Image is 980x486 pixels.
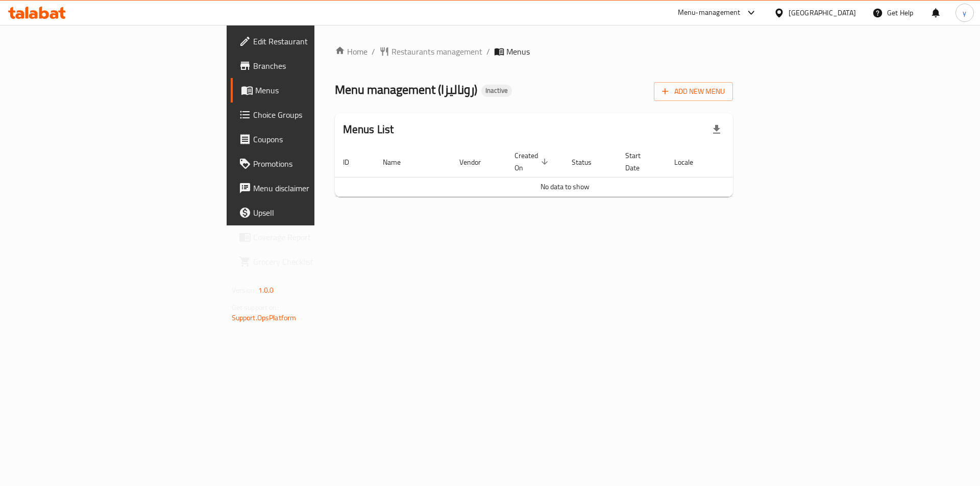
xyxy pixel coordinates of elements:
[654,82,733,101] button: Add New Menu
[335,45,733,58] nav: breadcrumb
[335,78,477,101] span: Menu management ( روناليزا )
[506,45,530,58] span: Menus
[253,109,382,121] span: Choice Groups
[231,103,390,127] a: Choice Groups
[541,180,590,193] span: No data to show
[704,117,729,142] div: Export file
[674,156,706,168] span: Locale
[379,45,482,58] a: Restaurants management
[253,255,382,268] span: Grocery Checklist
[719,146,795,177] th: Actions
[231,249,390,274] a: Grocery Checklist
[335,146,795,197] table: enhanced table
[253,182,382,194] span: Menu disclaimer
[232,284,257,297] span: Version:
[572,156,605,168] span: Status
[625,149,654,174] span: Start Date
[231,225,390,249] a: Coverage Report
[789,7,856,18] div: [GEOGRAPHIC_DATA]
[391,45,482,58] span: Restaurants management
[253,231,382,243] span: Coverage Report
[231,151,390,176] a: Promotions
[662,85,725,98] span: Add New Menu
[486,45,490,58] li: /
[343,156,362,168] span: ID
[514,149,551,174] span: Created On
[231,127,390,151] a: Coupons
[231,200,390,225] a: Upsell
[231,54,390,78] a: Branches
[232,301,279,314] span: Get support on:
[459,156,494,168] span: Vendor
[678,7,741,19] div: Menu-management
[255,84,382,96] span: Menus
[253,35,382,47] span: Edit Restaurant
[232,311,297,324] a: Support.OpsPlatform
[343,122,394,137] h2: Menus List
[383,156,414,168] span: Name
[253,133,382,145] span: Coupons
[231,78,390,103] a: Menus
[253,60,382,72] span: Branches
[231,29,390,54] a: Edit Restaurant
[231,176,390,200] a: Menu disclaimer
[258,284,274,297] span: 1.0.0
[963,7,966,18] span: y
[481,86,512,95] span: Inactive
[481,85,512,97] div: Inactive
[253,158,382,170] span: Promotions
[253,207,382,219] span: Upsell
